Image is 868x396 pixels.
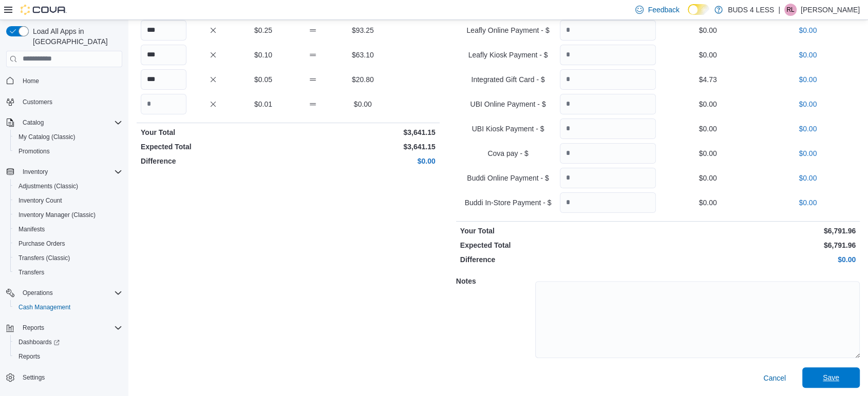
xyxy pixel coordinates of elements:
span: Manifests [14,223,122,235]
p: Leafly Kiosk Payment - $ [460,50,556,60]
span: My Catalog (Classic) [14,131,122,143]
span: Inventory Manager (Classic) [14,209,122,221]
p: $93.25 [340,25,386,35]
p: Difference [141,156,286,166]
button: Operations [2,286,126,300]
p: $0.00 [660,124,756,134]
button: Catalog [18,116,48,129]
input: Quantity [141,45,186,65]
p: Your Total [141,127,286,137]
button: Reports [2,321,126,335]
p: UBI Online Payment - $ [460,99,556,109]
a: Settings [18,371,49,384]
p: $0.00 [760,197,856,208]
a: Reports [14,350,44,363]
a: Inventory Manager (Classic) [14,209,100,221]
p: $0.00 [760,148,856,159]
input: Quantity [560,118,656,139]
input: Quantity [560,20,656,41]
a: Dashboards [14,336,64,348]
a: Adjustments (Classic) [14,180,82,192]
input: Quantity [141,94,186,114]
p: $0.00 [660,197,756,208]
p: $63.10 [340,50,386,60]
a: Cash Management [14,301,74,313]
span: Promotions [18,147,50,155]
p: $0.00 [660,254,856,265]
span: Promotions [14,145,122,157]
button: Cancel [759,368,790,388]
button: My Catalog (Classic) [10,130,126,144]
button: Home [2,73,126,88]
button: Operations [18,287,57,299]
p: $0.00 [660,50,756,60]
button: Promotions [10,144,126,159]
p: $20.80 [340,74,386,85]
a: Purchase Orders [14,237,69,250]
span: Inventory Count [14,194,122,207]
p: $0.00 [760,74,856,85]
span: Operations [18,287,122,299]
span: Home [23,77,39,85]
button: Cash Management [10,300,126,314]
p: Buddi Online Payment - $ [460,173,556,183]
span: RL [786,4,794,16]
p: Cova pay - $ [460,148,556,159]
img: Cova [21,5,67,15]
span: Transfers [18,268,44,276]
p: $0.00 [660,173,756,183]
a: Transfers (Classic) [14,252,74,264]
input: Quantity [560,69,656,90]
span: Reports [18,322,122,334]
span: Inventory [23,168,48,176]
span: Settings [23,373,45,382]
span: Catalog [23,118,44,127]
p: $0.00 [290,156,436,166]
button: Transfers (Classic) [10,251,126,265]
p: $0.00 [760,173,856,183]
button: Purchase Orders [10,236,126,251]
p: [PERSON_NAME] [801,4,860,16]
p: $0.00 [760,25,856,35]
span: Dashboards [18,338,60,346]
button: Adjustments (Classic) [10,179,126,193]
h5: Notes [456,271,533,291]
p: $0.10 [240,50,286,60]
button: Inventory [2,165,126,179]
p: Expected Total [460,240,656,250]
span: Customers [18,95,122,108]
span: Purchase Orders [14,237,122,250]
button: Reports [10,349,126,364]
button: Inventory Count [10,193,126,208]
p: $0.00 [660,99,756,109]
input: Quantity [560,45,656,65]
input: Quantity [560,143,656,164]
a: Dashboards [10,335,126,349]
p: $0.00 [760,124,856,134]
button: Save [802,367,860,388]
a: Customers [18,96,56,108]
input: Quantity [560,192,656,213]
p: $0.00 [660,25,756,35]
span: Catalog [18,116,122,129]
span: Feedback [648,5,679,15]
button: Reports [18,322,48,334]
a: Home [18,75,43,87]
button: Catalog [2,115,126,130]
span: Purchase Orders [18,240,65,248]
span: Transfers (Classic) [14,252,122,264]
p: $4.73 [660,74,756,85]
button: Customers [2,94,126,109]
span: Inventory Manager (Classic) [18,211,96,219]
span: Inventory Count [18,196,62,205]
button: Settings [2,370,126,385]
p: $6,791.96 [660,240,856,250]
p: Buddi In-Store Payment - $ [460,197,556,208]
p: | [778,4,780,16]
span: Cash Management [14,301,122,313]
input: Quantity [560,168,656,188]
p: $0.00 [760,99,856,109]
span: Reports [14,350,122,363]
span: Save [823,372,839,383]
span: Adjustments (Classic) [18,182,78,190]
